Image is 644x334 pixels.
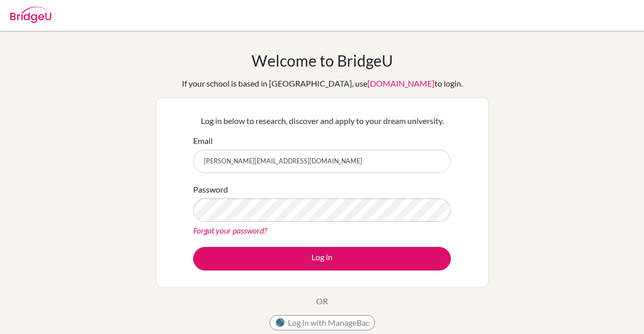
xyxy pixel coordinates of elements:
[10,7,51,23] img: Bridge-U
[193,225,267,235] a: Forgot your password?
[193,115,451,127] p: Log in below to research, discover and apply to your dream university.
[269,315,375,330] button: Log in with ManageBac
[182,77,463,90] div: If your school is based in [GEOGRAPHIC_DATA], use to login.
[367,78,434,88] a: [DOMAIN_NAME]
[193,135,213,147] label: Email
[316,295,328,307] p: OR
[252,51,393,70] h1: Welcome to BridgeU
[193,247,451,270] button: Log in
[193,183,228,196] label: Password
